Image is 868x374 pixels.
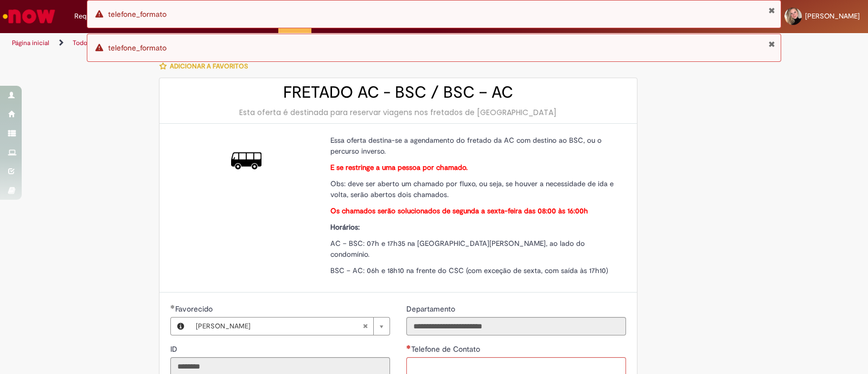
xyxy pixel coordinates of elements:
[8,33,571,53] ul: Trilhas de página
[175,304,215,314] span: Necessários - Favorecido
[108,9,167,19] span: telefone_formato
[170,84,626,102] h2: FRETADO AC - BSC / BSC – AC
[190,318,390,335] a: [PERSON_NAME]Limpar campo Favorecido
[330,223,360,232] strong: Horários:
[1,5,57,27] img: ServiceNow
[805,11,860,21] span: [PERSON_NAME]
[74,11,112,22] span: Requisições
[73,39,130,47] a: Todos os Catálogos
[357,318,373,335] abbr: Limpar campo Favorecido
[170,107,626,118] div: Esta oferta é destinada para reservar viagens nos fretados de [GEOGRAPHIC_DATA]
[330,266,608,275] span: BSC – AC: 06h e 18h10 na frente do CSC (com exceção de sexta, com saída às 17h10)
[768,40,775,48] button: Fechar Notificação
[330,136,602,156] span: Essa oferta destina-se a agendamento do fretado da AC com destino ao BSC, ou o percurso inverso.
[411,344,482,354] span: Telefone de Contato
[406,345,411,349] span: Necessários
[406,304,457,314] span: Somente leitura - Departamento
[171,318,190,335] button: Favorecido, Visualizar este registro Bianca Stefanovicians
[170,344,180,354] span: Somente leitura - ID
[330,239,585,259] span: AC – BSC: 07h e 17h35 na [GEOGRAPHIC_DATA][PERSON_NAME], ao lado do condomínio.
[406,317,626,335] input: Departamento
[330,179,614,199] span: Obs: deve ser aberto um chamado por fluxo, ou seja, se houver a necessidade de ida e volta, serão...
[231,145,261,176] img: FRETADO AC - BSC / BSC – AC
[170,344,180,354] label: Somente leitura - ID
[12,39,49,47] a: Página inicial
[170,62,248,71] span: Adicionar a Favoritos
[406,303,457,314] label: Somente leitura - Departamento
[108,43,167,53] span: telefone_formato
[330,206,588,215] strong: Os chamados serão solucionados de segunda a sexta-feira das 08:00 às 16:00h
[330,163,468,172] strong: E se restringe a uma pessoa por chamado.
[196,318,362,335] span: [PERSON_NAME]
[768,6,775,15] button: Fechar Notificação
[170,305,175,309] span: Obrigatório Preenchido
